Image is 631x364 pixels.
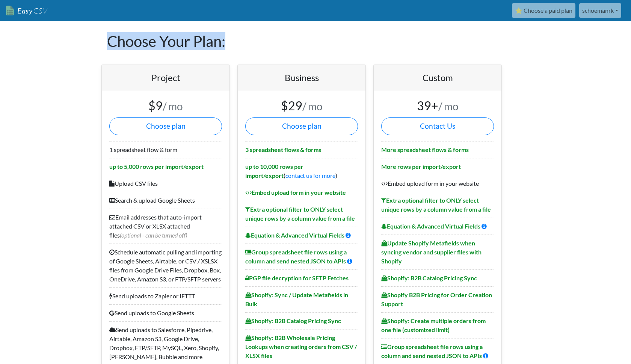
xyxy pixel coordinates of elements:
[245,291,348,307] b: Shopify: Sync / Update Metafields in Bulk
[245,274,349,281] b: PGP file decryption for SFTP Fetches
[381,317,486,333] b: Shopify: Create multiple orders from one file (customized limit)
[245,248,347,265] b: Group spreadsheet file rows using a column and send nested JSON to APIs
[107,21,524,62] h1: Choose Your Plan:
[579,3,621,18] a: schoemanrk
[109,244,222,287] li: Schedule automatic pulling and importing of Google Sheets, Airtable, or CSV / XSLSX files from Go...
[109,192,222,209] li: Search & upload Google Sheets
[245,72,358,83] h4: Business
[302,100,323,113] small: / mo
[381,239,482,265] b: Update Shopify Metafields when syncing vendor and supplier files with Shopify
[381,146,469,153] b: More spreadsheet flows & forms
[381,291,492,307] b: Shopify B2B Pricing for Order Creation Support
[109,209,222,244] li: Email addresses that auto-import attached CSV or XLSX attached files
[381,343,483,359] b: Group spreadsheet file rows using a column and send nested JSON to APIs
[109,163,204,170] b: up to 5,000 rows per import/export
[163,100,183,113] small: / mo
[245,146,321,153] b: 3 spreadsheet flows & forms
[33,6,47,15] span: CSV
[109,175,222,192] li: Upload CSV files
[381,72,494,83] h4: Custom
[381,175,494,192] li: Embed upload form in your website
[381,197,491,213] b: Extra optional filter to ONLY select unique rows by a column value from a file
[438,100,459,113] small: / mo
[6,3,47,18] a: EasyCSV
[593,326,622,355] iframe: Drift Widget Chat Controller
[109,287,222,304] li: Send uploads to Zapier or IFTTT
[109,99,222,113] h3: $9
[512,3,575,18] a: ⭐ Choose a paid plan
[381,223,480,230] b: Equation & Advanced Virtual Fields
[109,304,222,321] li: Send uploads to Google Sheets
[381,163,461,170] b: More rows per import/export
[245,317,341,324] b: Shopify: B2B Catalog Pricing Sync
[245,232,344,239] b: Equation & Advanced Virtual Fields
[381,99,494,113] h3: 39+
[245,117,358,135] button: Choose plan
[245,206,355,222] b: Extra optional filter to ONLY select unique rows by a column value from a file
[245,99,358,113] h3: $29
[109,117,222,135] button: Choose plan
[245,334,357,359] b: Shopify: B2B Wholesale Pricing Lookups when creating orders from CSV / XLSX files
[245,163,303,179] b: up to 10,000 rows per import/export
[285,172,335,179] a: contact us for more
[245,189,346,196] b: Embed upload form in your website
[120,232,187,239] span: (optional - can be turned off)
[109,72,222,83] h4: Project
[381,117,494,135] a: Contact Us
[381,274,477,281] b: Shopify: B2B Catalog Pricing Sync
[245,158,358,184] li: ( )
[109,141,222,158] li: 1 spreadsheet flow & form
